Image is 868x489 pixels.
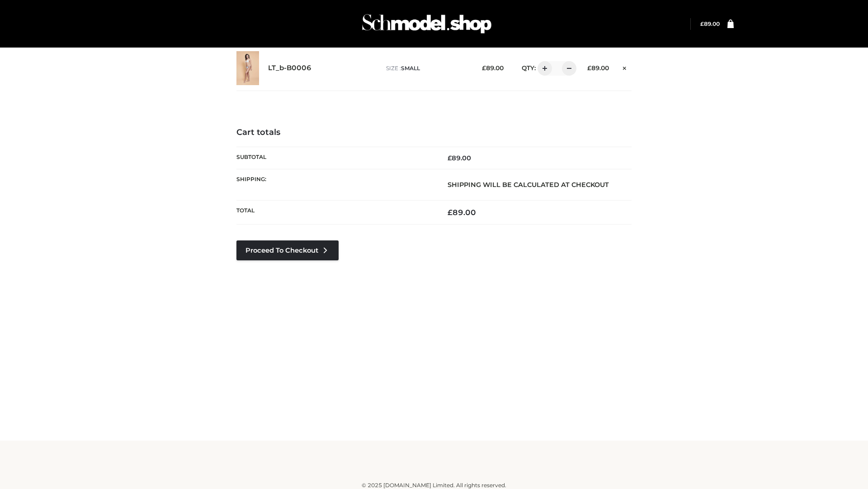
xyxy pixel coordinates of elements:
[448,154,471,162] bdi: 89.00
[587,64,609,72] bdi: 89.00
[386,64,468,72] p: size :
[359,6,495,42] img: Schmodel Admin 964
[401,65,420,72] span: SMALL
[482,64,504,72] bdi: 89.00
[482,64,486,72] span: £
[618,61,632,73] a: Remove this item
[448,181,609,189] strong: Shipping will be calculated at checkout
[700,20,720,27] bdi: 89.00
[236,169,434,200] th: Shipping:
[448,154,452,162] span: £
[236,51,259,85] img: LT_b-B0006 - SMALL
[236,128,632,138] h4: Cart totals
[268,64,311,72] a: LT_b-B0006
[236,240,339,260] a: Proceed to Checkout
[236,147,434,169] th: Subtotal
[700,20,704,27] span: £
[448,208,476,217] bdi: 89.00
[236,201,434,225] th: Total
[513,61,573,76] div: QTY:
[587,64,591,72] span: £
[448,208,453,217] span: £
[700,20,720,27] a: £89.00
